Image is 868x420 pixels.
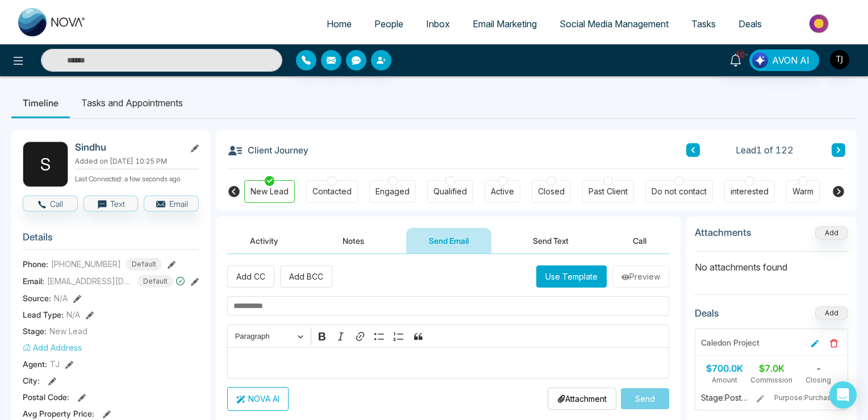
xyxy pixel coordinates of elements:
span: Stage: Post Funding Follow Up [701,392,748,404]
h3: Deals [695,307,719,319]
div: Engaged [375,186,410,197]
span: City : [23,375,40,386]
button: Add CC [227,265,274,288]
div: - [795,361,842,375]
p: Added on [DATE] 10:25 PM [75,156,199,167]
div: Warm [792,186,813,197]
a: People [363,13,415,35]
span: Paragraph [235,330,294,343]
div: Past Client [589,186,628,197]
a: Inbox [415,13,461,35]
button: Add Address [23,342,82,354]
div: Active [491,186,514,197]
button: Call [610,228,669,253]
div: Do not contact [652,186,707,197]
div: $7.0K [748,361,795,375]
button: Send Email [406,228,491,253]
button: Use Template [536,265,607,288]
div: S [23,142,68,187]
span: Email Marketing [473,18,537,30]
p: Attachment [557,393,607,405]
h2: Sindhu [75,142,181,153]
button: AVON AI [749,49,819,71]
img: Nova CRM Logo [18,8,86,36]
div: Closing [795,375,842,385]
div: Contacted [312,186,352,197]
span: Phone: [23,258,48,270]
img: Market-place.gif [779,11,861,36]
button: Send Text [510,228,591,253]
a: Home [315,13,363,35]
div: Qualified [433,186,467,197]
span: Add [815,227,848,237]
span: New Lead [49,325,87,337]
span: Avg Property Price : [23,407,94,419]
div: Closed [538,186,565,197]
p: Last Connected: a few seconds ago [75,172,199,184]
div: Caledon Project [701,336,759,348]
li: Timeline [11,88,70,118]
span: Default [126,258,162,271]
div: Editor editing area: main [227,347,669,379]
button: Send [621,388,669,409]
span: Inbox [426,18,450,30]
span: TJ [50,358,60,370]
span: Deals [738,18,762,30]
span: Source: [23,292,51,304]
span: [PHONE_NUMBER] [51,258,121,270]
button: Add [815,226,848,240]
div: Open Intercom Messenger [829,381,857,409]
span: AVON AI [772,53,809,67]
span: Purpose: Purchase [774,393,841,403]
a: Email Marketing [461,13,548,35]
div: Editor toolbar [227,325,669,347]
button: Text [84,196,139,211]
button: Paragraph [230,327,308,345]
span: Tasks [691,18,716,30]
div: New Lead [251,186,289,197]
button: Preview [612,265,669,288]
h3: Attachments [695,227,752,238]
span: Lead 1 of 122 [736,143,794,157]
button: Email [144,196,199,211]
span: Email: [23,275,44,287]
button: Add [815,306,848,320]
span: 10+ [736,49,746,60]
a: Tasks [680,13,727,35]
div: interested [731,186,769,197]
span: N/A [66,309,80,321]
div: Commission [748,375,795,385]
span: Default [137,275,173,288]
span: [EMAIL_ADDRESS][DOMAIN_NAME] [47,275,132,287]
span: Postal Code : [23,391,69,403]
span: People [374,18,403,30]
p: No attachments found [695,252,848,274]
span: Social Media Management [560,18,669,30]
img: User Avatar [830,50,849,69]
span: Stage: [23,325,47,337]
div: Amount [701,375,748,385]
button: Activity [227,228,301,253]
a: Deals [727,13,773,35]
button: Notes [320,228,387,253]
img: Lead Flow [752,52,768,68]
button: NOVA AI [227,387,289,411]
span: Home [327,18,352,30]
h3: Client Journey [227,142,308,159]
button: Add BCC [280,265,332,288]
a: Social Media Management [548,13,680,35]
span: Agent: [23,358,47,370]
li: Tasks and Appointments [70,88,194,118]
div: $700.0K [701,361,748,375]
button: Call [23,196,78,211]
h3: Details [23,231,199,249]
a: 10+ [722,49,749,69]
span: Lead Type: [23,309,64,321]
span: N/A [54,292,68,304]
